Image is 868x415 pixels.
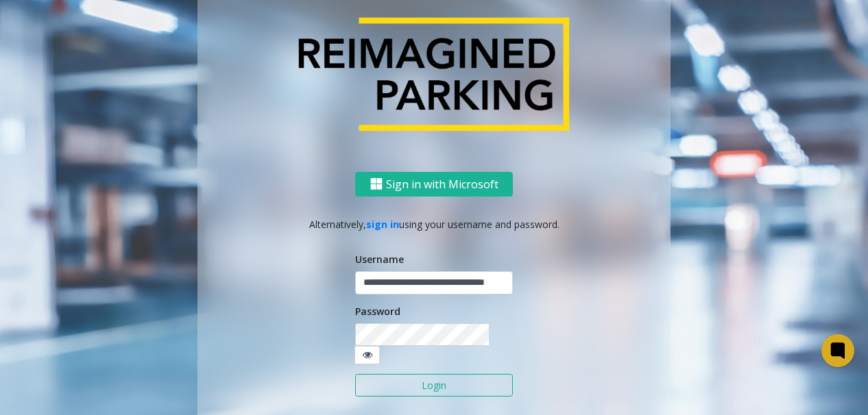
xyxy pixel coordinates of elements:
[355,252,404,266] label: Username
[366,218,399,231] a: sign in
[211,217,657,231] p: Alternatively, using your username and password.
[355,374,513,397] button: Login
[355,172,513,197] button: Sign in with Microsoft
[355,304,400,318] label: Password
